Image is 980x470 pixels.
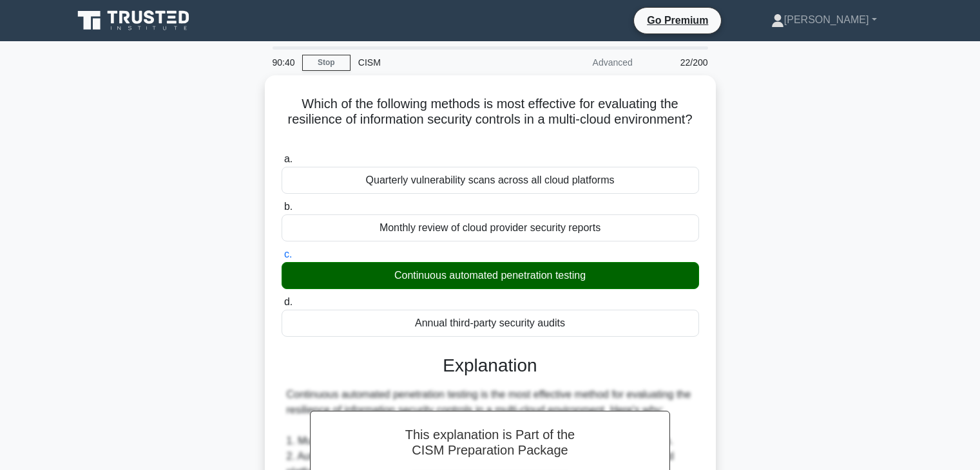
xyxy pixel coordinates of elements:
div: 22/200 [640,50,716,75]
div: CISM [351,50,528,75]
div: Advanced [528,50,640,75]
div: Quarterly vulnerability scans across all cloud platforms [282,167,699,194]
a: Go Premium [639,12,716,28]
span: c. [284,249,292,259]
a: [PERSON_NAME] [740,7,908,33]
h3: Explanation [289,355,691,377]
span: a. [284,153,293,164]
a: Stop [302,55,351,71]
span: d. [284,296,293,307]
div: Monthly review of cloud provider security reports [282,214,699,241]
span: b. [284,201,293,212]
div: Annual third-party security audits [282,310,699,337]
div: Continuous automated penetration testing [282,262,699,289]
h5: Which of the following methods is most effective for evaluating the resilience of information sec... [280,96,700,144]
div: 90:40 [265,50,302,75]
